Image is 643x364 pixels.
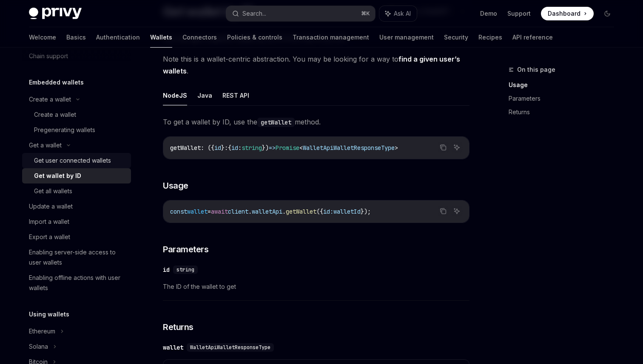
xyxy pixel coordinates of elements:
[163,53,469,77] span: Note this is a wallet-centric abstraction. You may be looking for a way to .
[96,27,140,48] a: Authentication
[34,125,95,135] div: Pregenerating wallets
[228,144,231,152] span: {
[541,7,594,20] a: Dashboard
[394,9,411,18] span: Ask AI
[29,309,69,319] h5: Using wallets
[208,208,211,215] span: =
[252,208,282,215] span: walletApi
[303,144,395,152] span: WalletApiWalletResponseType
[293,27,369,48] a: Transaction management
[29,8,82,20] img: dark logo
[226,6,375,21] button: Search...⌘K
[163,116,469,128] span: To get a wallet by ID, use the method.
[163,180,188,192] span: Usage
[22,122,131,138] a: Pregenerating wallets
[548,9,580,18] span: Dashboard
[29,341,48,352] div: Solana
[187,208,208,215] span: wallet
[451,206,462,217] button: Ask AI
[29,326,55,336] div: Ethereum
[29,273,126,293] div: Enabling offline actions with user wallets
[438,206,449,217] button: Copy the contents from the code block
[214,144,221,152] span: id
[29,94,71,104] div: Create a wallet
[509,92,621,105] a: Parameters
[395,144,398,152] span: >
[29,77,84,87] h5: Embedded wallets
[22,229,131,245] a: Export a wallet
[444,27,468,48] a: Security
[262,144,269,152] span: })
[231,144,238,152] span: id
[517,65,555,75] span: On this page
[163,343,183,352] div: wallet
[163,85,187,105] button: NodeJS
[225,144,228,152] span: :
[333,208,361,215] span: walletId
[480,9,497,18] a: Demo
[276,144,299,152] span: Promise
[600,7,614,20] button: Toggle dark mode
[509,105,621,119] a: Returns
[323,208,333,215] span: id:
[248,208,252,215] span: .
[227,27,282,48] a: Policies & controls
[29,201,73,212] div: Update a wallet
[361,10,370,17] span: ⌘ K
[34,171,81,181] div: Get wallet by ID
[269,144,276,152] span: =>
[238,144,242,152] span: :
[170,208,187,215] span: const
[257,118,295,127] code: getWallet
[316,208,323,215] span: ({
[242,8,266,19] div: Search...
[478,27,502,48] a: Recipes
[242,144,262,152] span: string
[221,144,225,152] span: }
[163,265,170,274] div: id
[22,270,131,296] a: Enabling offline actions with user wallets
[222,85,249,105] button: REST API
[163,243,208,255] span: Parameters
[22,168,131,183] a: Get wallet by ID
[176,266,194,273] span: string
[379,27,434,48] a: User management
[282,208,286,215] span: .
[29,232,70,242] div: Export a wallet
[66,27,86,48] a: Basics
[34,155,111,166] div: Get user connected wallets
[197,85,212,105] button: Java
[22,153,131,168] a: Get user connected wallets
[379,6,417,21] button: Ask AI
[22,183,131,199] a: Get all wallets
[182,27,217,48] a: Connectors
[34,110,76,120] div: Create a wallet
[22,214,131,229] a: Import a wallet
[34,186,72,196] div: Get all wallets
[512,27,553,48] a: API reference
[201,144,214,152] span: : ({
[29,217,69,227] div: Import a wallet
[163,282,469,292] span: The ID of the wallet to get
[190,344,270,351] span: WalletApiWalletResponseType
[361,208,371,215] span: });
[286,208,316,215] span: getWallet
[509,78,621,92] a: Usage
[451,142,462,153] button: Ask AI
[29,140,62,150] div: Get a wallet
[29,27,56,48] a: Welcome
[211,208,228,215] span: await
[150,27,172,48] a: Wallets
[22,107,131,122] a: Create a wallet
[22,199,131,214] a: Update a wallet
[29,247,126,268] div: Enabling server-side access to user wallets
[507,9,531,18] a: Support
[228,208,248,215] span: client
[163,321,193,333] span: Returns
[299,144,303,152] span: <
[22,245,131,270] a: Enabling server-side access to user wallets
[170,144,201,152] span: getWallet
[438,142,449,153] button: Copy the contents from the code block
